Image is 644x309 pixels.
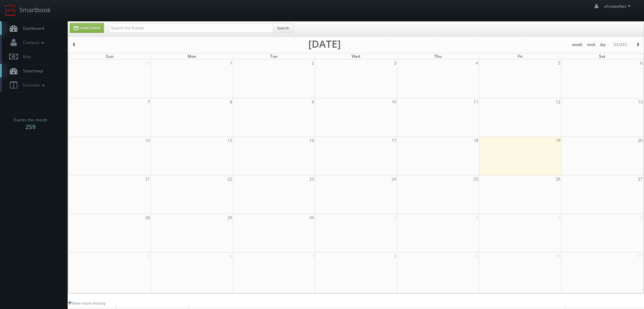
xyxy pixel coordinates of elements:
span: Favorites [20,82,46,88]
span: Mon [187,53,196,59]
span: 16 [309,137,315,144]
span: 26 [555,175,561,183]
span: 6 [640,60,643,67]
span: 24 [391,175,397,183]
span: 10 [391,98,397,105]
strong: 259 [25,123,36,131]
span: Wed [352,53,360,59]
span: Tue [270,53,277,59]
span: 28 [145,214,151,221]
span: Thu [434,53,442,59]
button: week [584,41,598,49]
span: 21 [145,175,151,183]
span: 2 [311,60,315,67]
span: 7 [311,253,315,260]
span: 1 [393,214,397,221]
span: 2 [475,214,479,221]
span: 11 [473,98,479,105]
a: Create Event [70,23,104,33]
span: 20 [637,137,643,144]
span: 23 [309,175,315,183]
span: 11 [637,253,643,260]
span: Contacts [20,40,46,45]
span: 4 [475,60,479,67]
span: 12 [555,98,561,105]
span: Smartmap [20,68,43,74]
a: View more history [68,300,106,306]
button: [DATE] [611,41,629,49]
span: 5 [147,253,151,260]
span: 3 [393,60,397,67]
span: 10 [555,253,561,260]
button: day [598,41,608,49]
span: 13 [637,98,643,105]
h2: [DATE] [308,41,341,47]
span: Fri [518,53,523,59]
button: Search [273,23,293,33]
span: 29 [227,214,233,221]
span: Sun [106,53,114,59]
span: 3 [557,214,561,221]
span: 27 [637,175,643,183]
span: 25 [473,175,479,183]
span: 18 [473,137,479,144]
img: smartbook-logo.png [5,5,16,16]
span: 9 [475,253,479,260]
span: chrisleefatt [604,3,632,9]
span: Sat [599,53,605,59]
input: Search for Events [109,23,273,33]
span: 6 [229,253,233,260]
span: Events this month [14,117,47,123]
span: 19 [555,137,561,144]
span: 15 [227,137,233,144]
span: 31 [145,60,151,67]
span: 1 [229,60,233,67]
span: 8 [393,253,397,260]
span: 4 [640,214,643,221]
span: Dashboard [20,25,44,31]
span: 14 [145,137,151,144]
span: 22 [227,175,233,183]
span: Bids [20,54,31,60]
span: 17 [391,137,397,144]
span: 8 [229,98,233,105]
span: 9 [311,98,315,105]
span: 7 [147,98,151,105]
span: 5 [557,60,561,67]
button: month [570,41,585,49]
span: 30 [309,214,315,221]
